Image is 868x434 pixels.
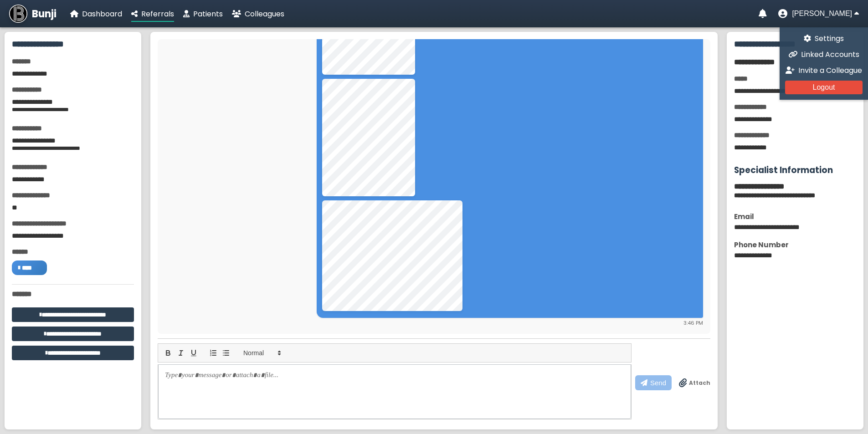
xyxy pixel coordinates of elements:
h3: Specialist Information [734,163,856,177]
img: Bunji Dental Referral Management [9,5,27,23]
span: Logout [813,83,835,91]
a: Notifications [759,9,767,18]
span: Settings [815,33,844,44]
span: [PERSON_NAME] [792,10,852,18]
span: Bunji [32,6,56,21]
span: Attach [689,379,710,387]
button: italic [175,347,187,358]
a: Colleagues [232,8,284,20]
a: Dashboard [70,8,122,20]
a: Linked Accounts [785,49,863,60]
a: Referrals [131,8,174,20]
button: list: ordered [207,347,220,358]
a: Patients [183,8,223,20]
span: Patients [193,9,223,19]
label: Drag & drop files anywhere to attach [679,378,710,388]
span: Send [650,379,666,387]
button: Logout [785,81,863,94]
div: Email [734,211,856,222]
span: Invite a Colleague [798,65,862,76]
span: Colleagues [245,9,284,19]
a: Bunji [9,5,56,23]
button: underline [187,347,200,358]
div: Phone Number [734,240,856,250]
span: Referrals [141,9,174,19]
span: Dashboard [82,9,122,19]
button: list: bullet [220,347,232,358]
button: bold [162,347,175,358]
a: Settings [785,33,863,44]
a: Invite a Colleague [785,65,863,76]
button: Send [635,375,672,390]
span: Linked Accounts [801,49,859,60]
span: 3:46 PM [683,319,703,327]
button: User menu [778,9,859,18]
